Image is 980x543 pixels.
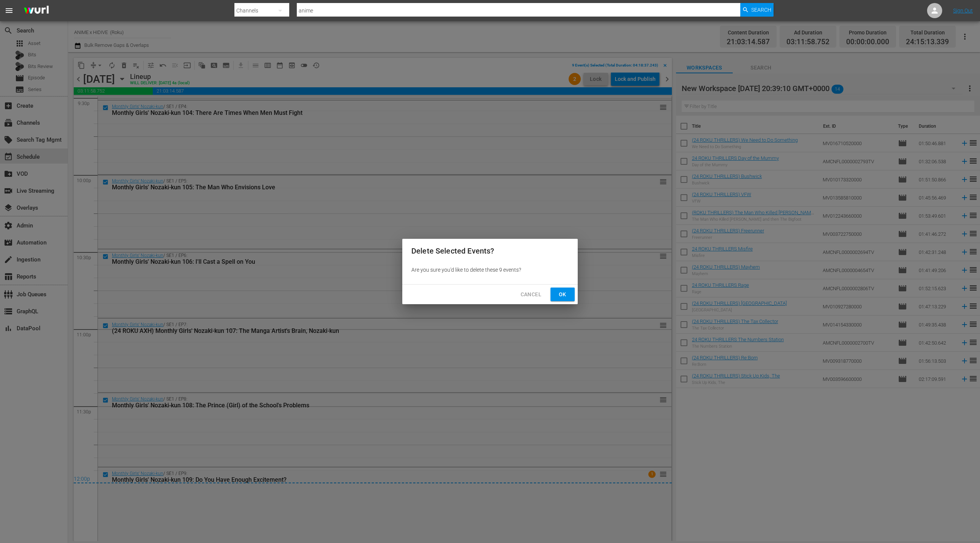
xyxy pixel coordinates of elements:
[411,245,569,257] h2: Delete Selected Events?
[751,3,771,17] span: Search
[402,263,578,277] div: Are you sure you'd like to delete these 9 events?
[521,290,541,299] span: Cancel
[18,2,54,20] img: ans4CAIJ8jUAAAAAAAAAAAAAAAAAAAAAAAAgQb4GAAAAAAAAAAAAAAAAAAAAAAAAJMjXAAAAAAAAAAAAAAAAAAAAAAAAgAT5G...
[550,288,575,302] button: Ok
[953,8,973,14] a: Sign Out
[557,290,569,299] span: Ok
[5,6,14,15] span: menu
[515,288,547,302] button: Cancel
